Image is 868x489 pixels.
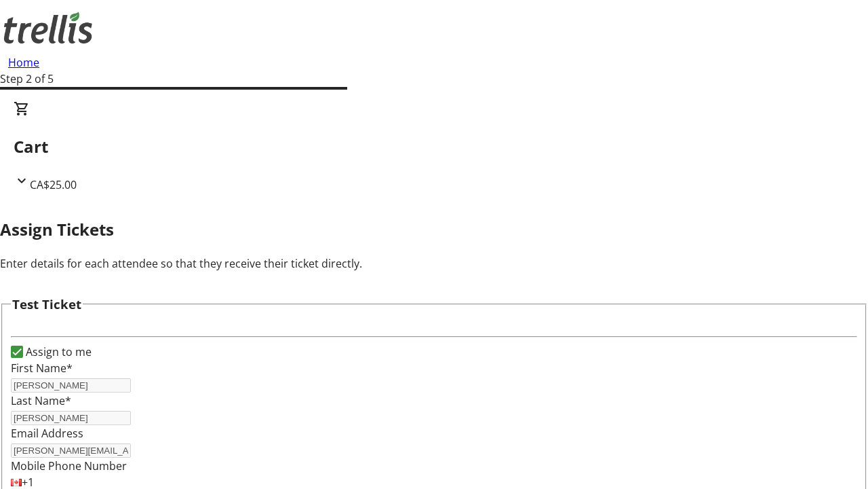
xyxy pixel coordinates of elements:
[11,393,71,408] label: Last Name*
[14,134,854,159] h2: Cart
[11,426,83,441] label: Email Address
[11,361,73,376] label: First Name*
[23,344,92,360] label: Assign to me
[12,295,81,314] h3: Test Ticket
[14,101,854,193] div: CartCA$25.00
[30,177,77,192] span: CA$25.00
[11,458,127,473] label: Mobile Phone Number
